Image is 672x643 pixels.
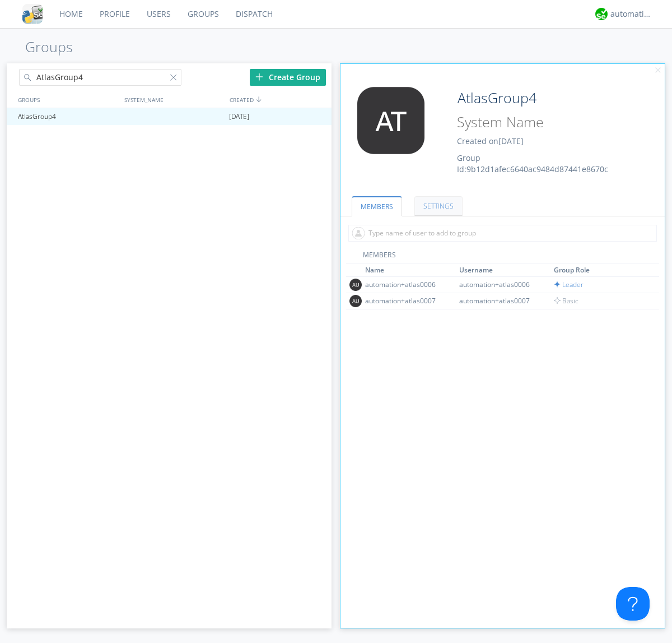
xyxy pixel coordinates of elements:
[348,225,657,242] input: Type name of user to add to group
[15,91,119,108] div: GROUPS
[453,112,634,133] input: System Name
[458,263,552,277] th: Toggle SortBy
[15,108,120,125] div: AtlasGroup4
[457,136,524,146] span: Created on
[554,280,584,289] span: Leader
[498,136,524,146] span: [DATE]
[459,280,543,289] div: automation+atlas0006
[349,279,362,291] img: 373638.png
[7,108,332,125] a: AtlasGroup4[DATE]
[554,296,578,306] span: Basic
[616,587,650,621] iframe: Toggle Customer Support
[459,296,543,306] div: automation+atlas0007
[457,152,608,174] span: Group Id: 9b12d1afec6640ac9484d87441e8670c
[349,295,362,307] img: 373638.png
[229,108,249,125] span: [DATE]
[352,196,402,216] a: MEMBERS
[414,196,463,216] a: SETTINGS
[227,91,333,108] div: CREATED
[122,91,227,108] div: SYSTEM_NAME
[363,263,458,277] th: Toggle SortBy
[610,8,652,20] div: automation+atlas
[349,87,433,154] img: 373638.png
[654,67,662,75] img: cancel.svg
[255,73,263,81] img: plus.svg
[365,280,449,289] div: automation+atlas0006
[552,263,647,277] th: Toggle SortBy
[365,296,449,306] div: automation+atlas0007
[22,4,43,24] img: cddb5a64eb264b2086981ab96f4c1ba7
[19,69,181,86] input: Search groups
[250,69,326,86] div: Create Group
[453,87,634,109] input: Group Name
[346,250,660,263] div: MEMBERS
[595,8,608,20] img: d2d01cd9b4174d08988066c6d424eccd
